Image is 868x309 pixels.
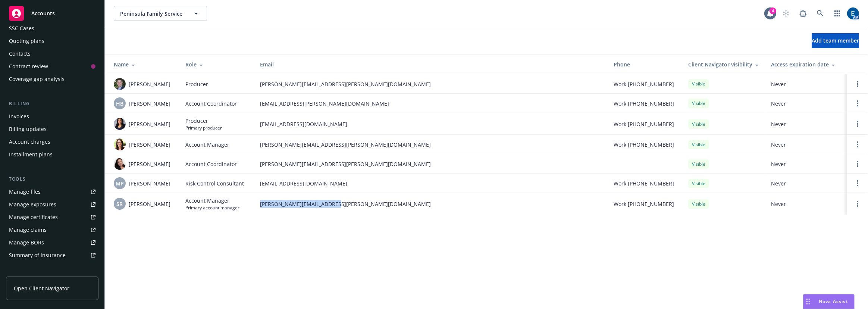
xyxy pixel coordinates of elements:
span: [EMAIL_ADDRESS][PERSON_NAME][DOMAIN_NAME] [260,100,602,107]
span: [PERSON_NAME] [129,120,170,128]
span: Never [771,80,841,88]
span: MP [116,180,124,187]
button: Add team member [812,33,859,48]
div: Contacts [9,48,31,60]
div: Manage BORs [9,237,44,249]
span: Add team member [812,37,859,44]
a: Coverage gap analysis [6,73,98,85]
div: Invoices [9,110,29,122]
button: Nova Assist [803,294,855,309]
img: photo [847,7,859,19]
a: Contacts [6,48,98,60]
div: Client Navigator visibility [688,60,759,68]
a: Invoices [6,110,98,122]
div: Installment plans [9,149,53,160]
img: photo [114,118,126,130]
span: Never [771,180,841,187]
a: Billing updates [6,123,98,135]
span: Risk Control Consultant [185,180,244,187]
span: [PERSON_NAME] [129,141,170,149]
div: Manage certificates [9,211,58,223]
span: [EMAIL_ADDRESS][DOMAIN_NAME] [260,180,602,187]
span: Peninsula Family Service [120,10,185,18]
span: Work [PHONE_NUMBER] [614,141,674,149]
div: Visible [688,99,709,108]
a: Open options [853,119,862,128]
a: Switch app [830,6,845,21]
a: Manage BORs [6,237,98,249]
span: [PERSON_NAME][EMAIL_ADDRESS][PERSON_NAME][DOMAIN_NAME] [260,160,602,168]
a: Account charges [6,136,98,148]
div: Visible [688,179,709,188]
span: Work [PHONE_NUMBER] [614,80,674,88]
span: Primary producer [185,125,222,131]
a: Open options [853,99,862,108]
a: Open options [853,199,862,208]
a: Report a Bug [796,6,811,21]
span: [PERSON_NAME][EMAIL_ADDRESS][PERSON_NAME][DOMAIN_NAME] [260,200,602,208]
span: [PERSON_NAME] [129,180,170,187]
div: Account charges [9,136,50,148]
span: Never [771,160,841,168]
span: Accounts [31,10,55,16]
a: Open options [853,179,862,188]
span: [PERSON_NAME] [129,100,170,107]
span: Never [771,100,841,107]
a: Accounts [6,3,98,24]
span: HB [116,100,123,107]
span: SR [117,200,123,208]
a: Search [813,6,828,21]
div: Manage claims [9,224,47,236]
span: Work [PHONE_NUMBER] [614,180,674,187]
div: SSC Cases [9,22,34,34]
a: Manage files [6,186,98,198]
div: Manage files [9,186,41,198]
div: Visible [688,199,709,209]
a: Installment plans [6,149,98,160]
a: Open options [853,140,862,149]
a: Open options [853,79,862,88]
span: Account Manager [185,141,229,149]
span: Account Coordinator [185,160,237,168]
img: photo [114,158,126,170]
a: Open options [853,159,862,168]
div: Name [114,60,173,68]
a: SSC Cases [6,22,98,34]
div: Role [185,60,248,68]
div: Coverage gap analysis [9,73,65,85]
span: Producer [185,80,208,88]
div: Drag to move [803,294,813,309]
div: Visible [688,159,709,169]
span: Producer [185,117,222,125]
a: Contract review [6,60,98,72]
span: [PERSON_NAME] [129,160,170,168]
a: Quoting plans [6,35,98,47]
span: [PERSON_NAME] [129,200,170,208]
div: Email [260,60,602,68]
div: Tools [6,175,98,183]
a: Start snowing [778,6,793,21]
span: Primary account manager [185,205,239,211]
div: Summary of insurance [9,249,66,261]
button: Peninsula Family Service [114,6,207,21]
a: Manage exposures [6,199,98,210]
span: Work [PHONE_NUMBER] [614,100,674,107]
div: Visible [688,79,709,88]
div: Phone [614,60,676,68]
span: Work [PHONE_NUMBER] [614,120,674,128]
div: Manage exposures [9,199,56,210]
a: Manage claims [6,224,98,236]
span: Never [771,141,841,149]
div: Access expiration date [771,60,841,68]
span: [PERSON_NAME][EMAIL_ADDRESS][PERSON_NAME][DOMAIN_NAME] [260,141,602,149]
span: [PERSON_NAME] [129,80,170,88]
div: Visible [688,140,709,149]
div: Quoting plans [9,35,44,47]
div: Contract review [9,60,48,72]
span: [PERSON_NAME][EMAIL_ADDRESS][PERSON_NAME][DOMAIN_NAME] [260,80,602,88]
div: Billing [6,100,98,107]
div: Visible [688,119,709,129]
span: Never [771,120,841,128]
span: Account Manager [185,197,239,205]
